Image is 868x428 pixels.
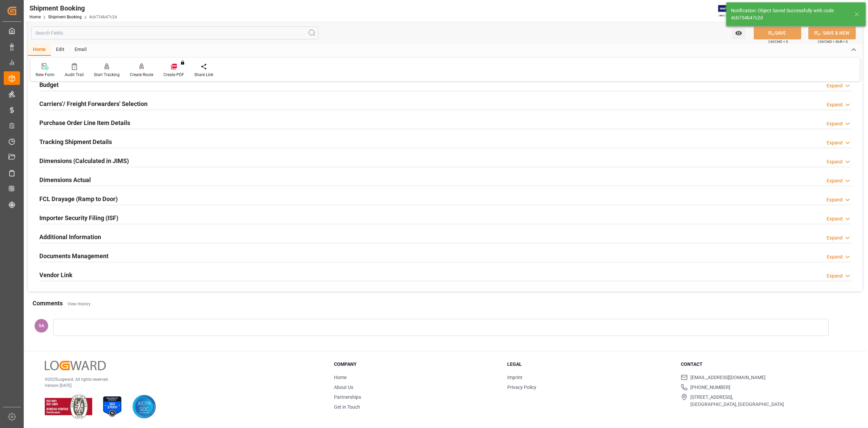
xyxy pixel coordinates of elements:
img: Logward Logo [45,361,106,371]
div: Expand [827,101,843,108]
a: Privacy Policy [507,385,536,390]
div: Share Link [194,72,213,78]
div: Expand [827,272,843,280]
input: Search Fields [31,26,318,39]
button: SAVE & NEW [808,26,856,39]
h2: FCL Drayage (Ramp to Door) [39,194,118,203]
a: Partnerships [334,394,361,400]
a: View History [67,302,91,306]
p: Version [DATE] [45,382,317,389]
div: Shipment Booking [29,3,117,13]
a: About Us [334,385,353,390]
img: Exertis%20JAM%20-%20Email%20Logo.jpg_1722504956.jpg [718,5,742,17]
button: SAVE [754,26,801,39]
div: Expand [827,82,843,89]
img: ISO 27001 Certification [100,395,124,418]
button: open menu [732,26,746,39]
img: ISO 9001 & ISO 14001 Certification [45,395,92,418]
a: Get in Touch [334,404,360,410]
h2: Purchase Order Line Item Details [39,118,130,127]
h2: Tracking Shipment Details [39,137,112,146]
img: AICPA SOC [132,395,156,418]
div: Start Tracking [94,72,120,78]
div: Expand [827,196,843,203]
div: Email [70,44,92,56]
div: Expand [827,234,843,242]
span: SA [39,323,44,328]
h2: Dimensions Actual [39,175,91,184]
h2: Vendor Link [39,270,73,280]
div: Expand [827,177,843,184]
a: Shipment Booking [48,15,82,19]
h2: Documents Management [39,251,108,261]
span: Ctrl/CMD + S [768,39,788,44]
div: Create Route [130,72,153,78]
span: [EMAIL_ADDRESS][DOMAIN_NAME] [690,374,766,381]
span: [STREET_ADDRESS], [GEOGRAPHIC_DATA], [GEOGRAPHIC_DATA] [690,394,784,408]
h2: Comments [33,299,63,308]
h2: Budget [39,80,59,89]
h3: Legal [507,361,672,368]
a: Home [334,375,347,380]
h2: Additional Information [39,232,101,242]
h3: Company [334,361,499,368]
div: Expand [827,158,843,165]
div: Audit Trail [65,72,84,78]
h2: Carriers'/ Freight Forwarders' Selection [39,99,147,108]
a: Imprint [507,375,522,380]
div: Home [28,44,51,56]
h2: Importer Security Filing (ISF) [39,213,118,222]
span: Ctrl/CMD + Shift + S [818,39,848,44]
p: © 2025 Logward. All rights reserved. [45,376,317,382]
div: Edit [51,44,70,56]
div: Notification: Object Saved Successfully with code 4cb734b47c2d [731,7,848,21]
div: Expand [827,139,843,146]
span: [PHONE_NUMBER] [690,384,730,391]
div: Expand [827,215,843,222]
div: Expand [827,253,843,261]
h3: Contact [681,361,846,368]
div: Expand [827,120,843,127]
div: New Form [36,72,55,78]
a: Home [29,15,41,19]
h2: Dimensions (Calculated in JIMS) [39,156,129,165]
